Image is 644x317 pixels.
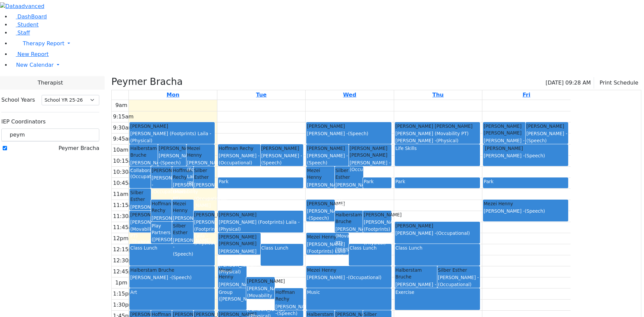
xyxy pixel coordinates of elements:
div: [PERSON_NAME] - [526,130,568,144]
span: (Occupational) [350,167,383,172]
div: Park [364,178,391,185]
div: Life Skills [395,145,479,152]
label: Peymer Bracha [58,144,99,152]
div: 10:30am [112,168,139,176]
div: [PERSON_NAME] (Movability PT) [PERSON_NAME] - [173,181,193,222]
div: [PERSON_NAME] [261,145,303,152]
div: 11:15am [112,201,139,209]
div: Mezei Henny [307,167,334,181]
div: 10:15am [112,157,139,165]
div: [PERSON_NAME] [PERSON_NAME] [350,145,391,159]
a: September 19, 2025 [521,90,532,100]
span: (Occupational) [152,189,185,194]
div: [PERSON_NAME] (Movability PT) [PERSON_NAME] - [130,219,150,260]
span: (Occupational) [194,196,228,201]
div: 12:45pm [112,268,139,276]
div: Mezei Henny [307,233,348,240]
span: (Physical) [187,180,209,186]
span: (Speech) [348,131,368,136]
a: Staff [11,30,30,36]
div: Hoffman Rechy [219,145,260,152]
span: (Speech) [277,311,298,316]
div: [PERSON_NAME] - [307,274,391,281]
div: [PERSON_NAME] [247,278,274,284]
div: [PERSON_NAME] [307,145,348,152]
span: (Physical) [337,209,359,215]
span: (Speech) [173,251,193,257]
div: [PERSON_NAME] - [307,181,334,195]
div: Mezei Henny [187,145,214,159]
a: September 15, 2025 [165,90,181,100]
span: (Speech) [525,208,545,214]
div: [PERSON_NAME] - [219,152,260,166]
div: 11:45am [112,223,139,231]
div: Class Lunch [350,245,391,251]
div: 9:45am [112,135,135,143]
div: Halberstam Bruche [130,145,157,159]
div: 1pm [114,279,129,287]
div: [PERSON_NAME] - [173,215,193,235]
div: [PERSON_NAME] (Footprints) Laila - [130,130,214,144]
span: (Physical) [194,240,216,246]
span: (Speech) [525,153,545,158]
div: Hoffman Rechy [173,167,193,181]
div: [PERSON_NAME] [364,211,391,218]
a: September 16, 2025 [255,90,268,100]
div: [PERSON_NAME] (Footprints) Laila - [364,219,391,246]
a: New Report [11,51,49,57]
a: September 18, 2025 [431,90,445,100]
div: Silber Esther [438,267,479,273]
span: (Speech) [526,138,547,143]
div: [PERSON_NAME] [219,211,303,218]
span: Student [17,21,39,28]
div: 12:15pm [112,246,139,254]
a: DashBoard [11,13,47,20]
div: Art [130,289,214,296]
div: Silber Esther [194,167,214,181]
div: [PERSON_NAME] - [307,208,334,221]
div: [PERSON_NAME] (Footprints) Laila - [307,241,348,261]
div: [PERSON_NAME] - [152,215,171,235]
span: (Physical) [364,240,386,246]
div: Group [219,289,246,296]
div: [PERSON_NAME] - [307,152,348,166]
div: 1:30pm [112,301,135,309]
span: Therapist [38,79,63,87]
div: 11:30am [112,212,139,220]
div: [PERSON_NAME] [152,167,171,174]
div: [PERSON_NAME] - [275,303,303,317]
div: 9am [114,101,129,109]
span: (Physical) [130,138,152,143]
div: Music [307,289,391,296]
div: [PERSON_NAME] (Footprints) Laila - [194,219,214,246]
div: Halberstam Bruche [335,211,363,225]
span: (Physical) [309,255,331,261]
a: September 17, 2025 [342,90,358,100]
div: Hoffman Rechy [275,289,303,303]
div: [PERSON_NAME] (Footprints) Laila - [187,159,214,187]
div: [PERSON_NAME] - [159,152,186,166]
span: Therapy Report [23,40,64,47]
span: (Physical) [219,269,241,274]
div: Play Partners [152,222,171,236]
div: [PERSON_NAME] - [395,230,479,236]
a: New Calendar [11,58,644,72]
div: [PERSON_NAME] [130,123,214,129]
h3: Peymer Bracha [111,76,183,88]
a: Therapy Report [11,37,644,50]
div: [PERSON_NAME] - [194,181,214,202]
div: [PERSON_NAME] (Movability PT) [PERSON_NAME] - [395,130,479,144]
span: New Report [17,51,49,57]
span: (Occupational) [438,282,472,287]
span: New Calendar [16,62,54,68]
div: Silber Esther [335,167,363,181]
div: Mezei Henny [173,200,193,214]
div: Mezei Henny [484,200,568,207]
div: [PERSON_NAME] - [173,237,193,257]
div: 12pm [112,234,130,243]
label: School Years [1,96,35,104]
div: [PERSON_NAME] [194,211,214,218]
div: Silber Esther [130,189,150,203]
div: [PERSON_NAME] (Movability PT) [PERSON_NAME] - [130,204,150,245]
div: [PERSON_NAME] [395,222,479,229]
